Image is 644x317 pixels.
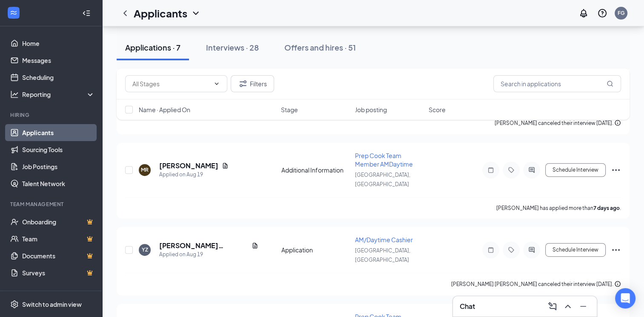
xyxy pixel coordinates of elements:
button: ChevronUp [561,300,575,313]
svg: Ellipses [611,165,621,175]
a: Sourcing Tools [22,141,95,158]
div: Payroll [10,290,93,297]
svg: Ellipses [611,245,621,255]
div: Application [281,246,350,254]
svg: QuestionInfo [597,8,607,18]
div: [PERSON_NAME] [PERSON_NAME] canceled their interview [DATE]. [451,280,621,289]
h5: [PERSON_NAME] [159,161,218,170]
svg: MagnifyingGlass [607,80,613,87]
a: TeamCrown [22,230,95,247]
div: Applied on Aug 19 [159,250,258,259]
div: Team Management [10,201,93,208]
div: YZ [142,246,148,253]
a: Job Postings [22,158,95,175]
b: 7 days ago [593,205,620,211]
a: Applicants [22,124,95,141]
button: Filter Filters [231,75,274,92]
span: Score [429,105,446,114]
p: [PERSON_NAME] has applied more than . [496,204,621,212]
svg: Analysis [10,90,19,99]
a: DocumentsCrown [22,247,95,264]
span: AM/Daytime Cashier [355,236,413,243]
svg: Tag [506,246,516,253]
svg: ChevronDown [213,80,220,87]
span: Job posting [355,105,387,114]
button: Schedule Interview [545,163,606,177]
svg: Settings [10,300,19,309]
div: Interviews · 28 [206,42,259,53]
h1: Applicants [134,6,187,20]
span: Name · Applied On [139,105,190,114]
div: Switch to admin view [22,300,82,309]
a: Messages [22,52,95,69]
svg: ChevronLeft [120,8,130,18]
button: Schedule Interview [545,243,606,257]
svg: Document [252,242,258,249]
svg: ChevronDown [191,8,201,18]
a: Talent Network [22,175,95,192]
input: All Stages [132,79,210,88]
input: Search in applications [493,75,621,92]
span: [GEOGRAPHIC_DATA], [GEOGRAPHIC_DATA] [355,247,410,263]
svg: Notifications [578,8,589,18]
a: Home [22,35,95,52]
div: Applied on Aug 19 [159,170,229,179]
svg: WorkstreamLogo [9,8,18,17]
a: SurveysCrown [22,264,95,281]
svg: Minimize [578,301,588,311]
svg: Filter [238,79,248,89]
button: Minimize [576,300,590,313]
span: Stage [281,105,298,114]
div: FG [618,9,625,17]
svg: Note [486,167,496,173]
h5: [PERSON_NAME] [PERSON_NAME] [159,241,248,250]
svg: Document [222,162,229,169]
div: Open Intercom Messenger [615,288,635,309]
a: OnboardingCrown [22,213,95,230]
span: [GEOGRAPHIC_DATA], [GEOGRAPHIC_DATA] [355,172,410,187]
div: Reporting [22,90,95,99]
svg: ComposeMessage [547,301,558,311]
svg: ActiveChat [527,246,537,253]
div: Offers and hires · 51 [284,42,356,53]
svg: Collapse [82,9,91,17]
svg: ChevronUp [563,301,573,311]
button: ComposeMessage [546,300,559,313]
a: Scheduling [22,69,95,86]
svg: Tag [506,167,516,173]
svg: ActiveChat [527,167,537,173]
svg: Note [486,246,496,253]
div: Hiring [10,111,93,119]
h3: Chat [460,302,475,311]
span: Prep Cook Team Member AMDaytime [355,152,413,168]
svg: Info [614,280,621,287]
div: Applications · 7 [125,42,180,53]
div: MR [141,166,149,173]
div: Additional Information [281,166,350,174]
